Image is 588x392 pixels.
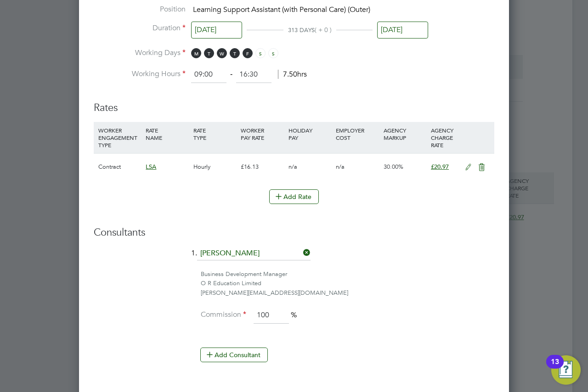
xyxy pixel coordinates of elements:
div: HOLIDAY PAY [286,122,334,146]
span: S [268,48,278,58]
span: 313 DAYS [288,26,315,34]
div: EMPLOYER COST [334,122,381,146]
span: £20.97 [431,163,449,171]
div: Business Development Manager [201,270,494,279]
label: Position [94,5,186,14]
div: RATE NAME [143,122,191,146]
div: 13 [551,362,559,374]
input: Search for... [197,247,311,260]
div: [PERSON_NAME][EMAIL_ADDRESS][DOMAIN_NAME] [201,288,494,298]
span: F [243,48,253,58]
span: 7.50hrs [278,70,307,79]
div: O R Education Limited [201,279,494,288]
label: Duration [94,23,186,33]
button: Add Consultant [200,348,268,362]
li: 1. [94,247,494,270]
span: ( + 0 ) [315,26,332,34]
div: £16.13 [238,154,286,180]
h3: Rates [94,92,494,115]
button: Add Rate [269,189,319,204]
span: T [204,48,214,58]
div: Contract [96,154,143,180]
span: S [255,48,266,58]
span: LSA [146,163,156,171]
span: Learning Support Assistant (with Personal Care) (Outer) [193,5,370,14]
span: ‐ [228,70,234,79]
label: Commission [200,310,246,320]
span: W [217,48,227,58]
h3: Consultants [94,226,494,239]
input: 08:00 [191,66,226,83]
div: AGENCY MARKUP [381,122,429,146]
input: Select one [191,22,242,39]
span: % [291,310,297,320]
button: Open Resource Center, 13 new notifications [551,355,581,385]
span: n/a [336,163,345,171]
div: Hourly [191,154,238,180]
span: M [191,48,201,58]
input: 17:00 [236,66,271,83]
span: T [230,48,240,58]
div: WORKER ENGAGEMENT TYPE [96,122,143,153]
input: Select one [377,22,428,39]
span: 30.00% [384,163,403,171]
label: Working Days [94,48,186,58]
div: AGENCY CHARGE RATE [429,122,460,153]
span: n/a [288,163,297,171]
div: WORKER PAY RATE [238,122,286,146]
div: RATE TYPE [191,122,238,146]
label: Working Hours [94,69,186,79]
